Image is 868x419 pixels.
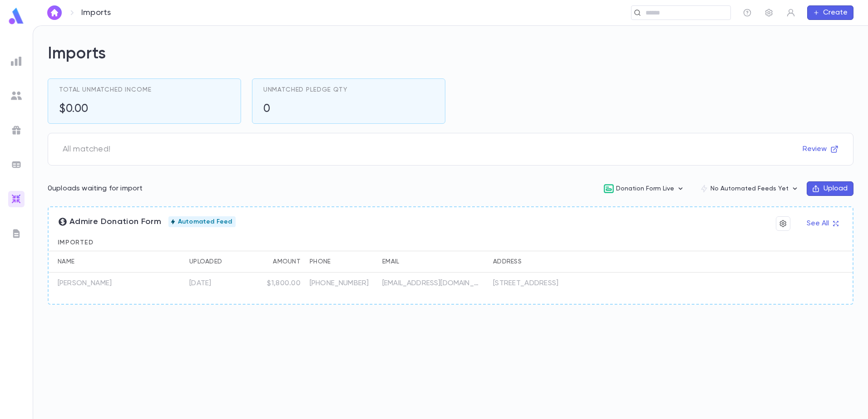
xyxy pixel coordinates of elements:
[273,251,301,273] div: Amount
[48,184,143,193] p: 0 uploads waiting for import
[493,279,558,288] div: [STREET_ADDRESS]
[807,5,853,20] button: Create
[57,139,116,160] span: All matched!
[11,159,22,170] img: batches_grey.339ca447c9d9533ef1741baa751efc33.svg
[49,251,162,273] div: Name
[49,9,60,16] img: home_white.a664292cf8c1dea59945f0da9f25487c.svg
[11,194,22,205] img: imports_gradient.a72c8319815fb0872a7f9c3309a0627a.svg
[493,251,522,273] div: Address
[310,251,330,273] div: Phone
[488,251,647,273] div: Address
[263,102,271,116] h5: 0
[58,251,74,273] div: Name
[58,279,112,288] p: [PERSON_NAME]
[11,90,22,101] img: students_grey.60c7aba0da46da39d6d829b817ac14fc.svg
[174,218,236,225] span: Automated Feed
[267,279,301,288] div: $1,800.00
[58,239,94,246] span: Imported
[11,228,22,239] img: letters_grey.7941b92b52307dd3b8a917253454ce1c.svg
[59,86,151,93] span: Total Unmatched Income
[596,180,692,197] button: Donation Form Live
[807,181,853,196] button: Upload
[189,251,222,273] div: Uploaded
[801,216,843,231] button: See All
[310,279,373,288] p: [PHONE_NUMBER]
[48,44,853,64] h2: Imports
[7,7,25,25] img: logo
[797,142,844,156] button: Review
[305,251,378,273] div: Phone
[81,8,111,18] p: Imports
[189,279,212,288] div: 9/15/2025
[59,102,89,116] h5: $0.00
[263,86,348,93] span: Unmatched Pledge Qty
[11,125,22,136] img: campaigns_grey.99e729a5f7ee94e3726e6486bddda8f1.svg
[58,217,161,227] span: Admire Donation Form
[382,279,482,288] p: [EMAIL_ADDRESS][DOMAIN_NAME]
[253,251,305,273] div: Amount
[378,251,488,273] div: Email
[185,251,253,273] div: Uploaded
[11,56,22,67] img: reports_grey.c525e4749d1bce6a11f5fe2a8de1b229.svg
[692,180,807,197] button: No Automated Feeds Yet
[382,251,399,273] div: Email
